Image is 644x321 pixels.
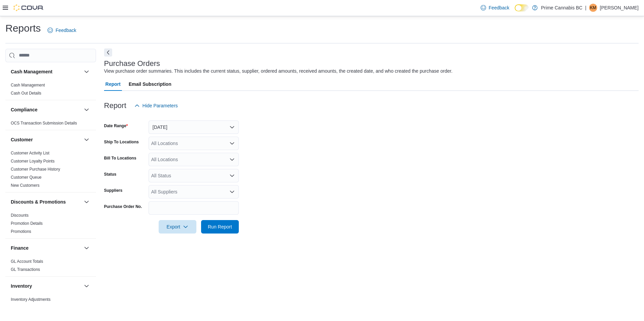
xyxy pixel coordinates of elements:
span: Report [105,77,121,91]
button: Open list of options [229,157,235,162]
span: New Customers [11,183,39,188]
h3: Report [104,102,126,110]
a: Customer Queue [11,175,41,180]
div: View purchase order summaries. This includes the current status, supplier, ordered amounts, recei... [104,68,453,75]
span: OCS Transaction Submission Details [11,120,77,126]
button: Open list of options [229,173,235,178]
a: Feedback [478,1,512,14]
button: Customer [11,136,81,143]
a: Cash Management [11,83,45,87]
button: Discounts & Promotions [11,199,81,205]
span: Customer Activity List [11,150,50,156]
button: Compliance [11,106,81,113]
span: GL Account Totals [11,259,43,264]
a: Customer Activity List [11,151,50,155]
h3: Cash Management [11,68,53,75]
span: GL Transactions [11,267,40,272]
p: [PERSON_NAME] [600,4,639,12]
button: Open list of options [229,189,235,194]
button: Cash Management [83,68,91,76]
a: OCS Transaction Submission Details [11,121,77,126]
a: Customer Loyalty Points [11,159,55,164]
button: Cash Management [11,68,81,75]
a: Discounts [11,213,29,218]
span: Export [163,220,192,234]
a: Inventory Adjustments [11,297,51,302]
h1: Reports [5,22,41,35]
button: Inventory [83,282,91,290]
button: Inventory [11,283,81,289]
button: Finance [11,245,81,251]
h3: Purchase Orders [104,60,160,68]
span: Cash Out Details [11,91,41,96]
a: GL Transactions [11,267,40,272]
span: Feedback [489,4,509,11]
span: Customer Purchase History [11,167,60,172]
button: [DATE] [149,120,239,134]
span: Feedback [56,27,76,34]
label: Bill To Locations [104,155,136,161]
div: Customer [5,149,96,192]
button: Discounts & Promotions [83,198,91,206]
a: Customer Purchase History [11,167,60,172]
label: Ship To Locations [104,139,139,145]
button: Finance [83,244,91,252]
label: Suppliers [104,188,123,193]
a: New Customers [11,183,39,188]
span: Customer Queue [11,175,41,180]
h3: Inventory [11,283,32,289]
div: Finance [5,257,96,276]
h3: Discounts & Promotions [11,199,66,205]
span: Inventory Adjustments [11,297,51,302]
input: Dark Mode [515,4,529,11]
span: Email Subscription [129,77,171,91]
a: Cash Out Details [11,91,41,96]
div: Discounts & Promotions [5,211,96,238]
h3: Finance [11,245,29,251]
label: Status [104,172,117,177]
a: GL Account Totals [11,259,43,264]
button: Open list of options [229,141,235,146]
span: KM [590,4,596,12]
p: | [585,4,586,12]
button: Next [104,48,112,57]
button: Hide Parameters [132,99,181,112]
span: Promotions [11,229,31,234]
img: Cova [13,4,44,11]
span: Hide Parameters [142,102,178,109]
h3: Customer [11,136,33,143]
span: Discounts [11,213,29,218]
h3: Compliance [11,106,37,113]
button: Customer [83,136,91,144]
button: Compliance [83,106,91,114]
label: Date Range [104,123,128,129]
div: Karina MacConnell [589,4,597,12]
div: Cash Management [5,81,96,100]
button: Run Report [201,220,239,234]
span: Run Report [208,223,232,230]
p: Prime Cannabis BC [541,4,582,12]
span: Promotion Details [11,221,43,226]
span: Cash Management [11,82,45,88]
label: Purchase Order No. [104,204,142,209]
a: Promotion Details [11,221,43,226]
a: Feedback [45,24,79,37]
div: Compliance [5,119,96,130]
button: Export [159,220,196,234]
a: Promotions [11,229,31,234]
